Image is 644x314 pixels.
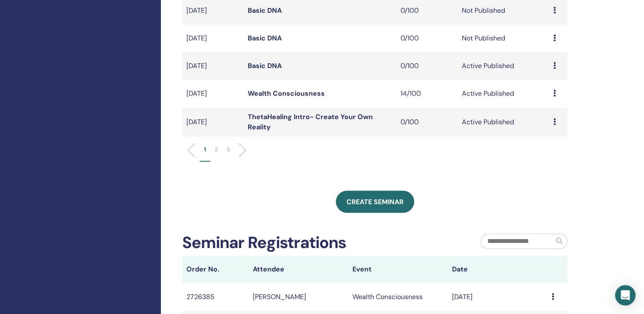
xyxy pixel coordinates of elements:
td: [DATE] [182,25,243,52]
a: Basic DNA [248,34,282,43]
th: Event [348,256,448,283]
p: 3 [226,145,230,154]
td: [DATE] [182,52,243,80]
a: Wealth Consciousness [248,89,325,98]
td: 0/100 [396,52,458,80]
a: Basic DNA [248,61,282,70]
a: Create seminar [336,191,414,213]
td: 14/100 [396,80,458,108]
th: Date [448,256,547,283]
td: Not Published [457,25,549,52]
th: Attendee [249,256,348,283]
p: 1 [204,145,206,154]
td: Active Published [457,108,549,137]
td: Active Published [457,80,549,108]
a: ThetaHealing Intro- Create Your Own Reality [248,112,373,131]
h2: Seminar Registrations [182,233,346,253]
td: [DATE] [182,80,243,108]
td: 0/100 [396,25,458,52]
td: [DATE] [448,283,547,311]
span: Create seminar [346,197,404,206]
td: [DATE] [182,108,243,137]
div: Open Intercom Messenger [615,285,635,305]
td: 0/100 [396,108,458,137]
td: Active Published [457,52,549,80]
td: Wealth Consciousness [348,283,448,311]
th: Order No. [182,256,249,283]
a: Basic DNA [248,6,282,15]
td: [PERSON_NAME] [249,283,348,311]
p: 2 [215,145,218,154]
td: 2726385 [182,283,249,311]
